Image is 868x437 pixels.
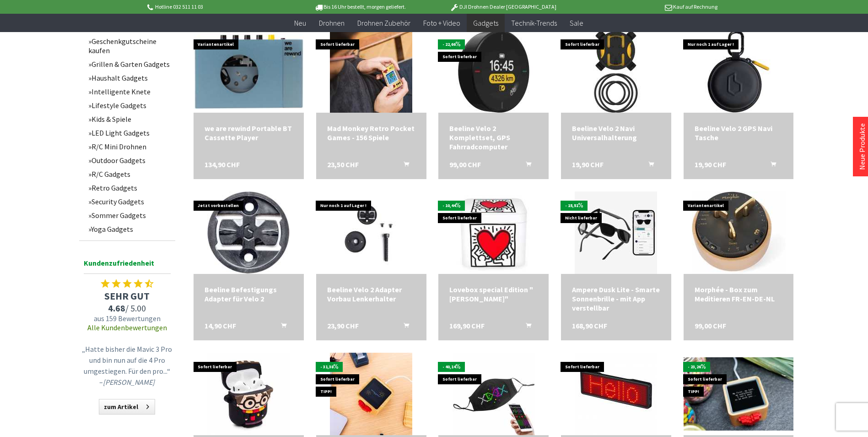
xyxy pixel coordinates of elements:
[205,160,240,169] span: 134,90 CHF
[84,126,175,140] a: LED Light Gadgets
[515,160,537,172] button: In den Warenkorb
[330,353,412,435] img: Lovebox Color & Photo
[84,85,175,98] a: Intelligente Knete
[575,30,657,113] img: Beeline Velo 2 Navi Universalhalterung
[84,153,175,167] a: Outdoor Gadgets
[84,57,175,71] a: Grillen & Garten Gadgets
[294,18,306,27] span: Neu
[760,160,782,172] button: In den Warenkorb
[515,321,537,333] button: In den Warenkorb
[431,1,574,12] p: DJI Drohnen Dealer [GEOGRAPHIC_DATA]
[84,34,175,57] a: Geschenkgutscheine kaufen
[207,191,290,274] img: Beeline Befestigungs Adapter für Velo 2
[84,112,175,126] a: Kids & Spiele
[205,285,293,303] div: Beeline Befestigungs Adapter für Velo 2
[84,208,175,222] a: Sommer Gadgets
[84,140,175,153] a: R/C Mini Drohnen
[453,353,535,435] img: LED - Gesichtsmaske / Mundschutz
[449,285,538,303] a: Lovebox special Edition "[PERSON_NAME]" 169,90 CHF In den Warenkorb
[79,302,175,314] span: / 5.00
[449,124,538,151] div: Beeline Velo 2 Komplettset, GPS Fahrradcomputer
[84,195,175,208] a: Security Gadgets
[695,160,726,169] span: 19,90 CHF
[327,285,415,303] div: Beeline Velo 2 Adapter Vorbau Lenkerhalter
[79,314,175,323] span: aus 159 Bewertungen
[697,30,780,113] img: Beeline Velo 2 GPS Navi Tasche
[449,124,538,151] a: Beeline Velo 2 Komplettset, GPS Fahrradcomputer 99,00 CHF In den Warenkorb
[570,18,583,27] span: Sale
[575,191,657,274] img: Ampere Dusk Lite - Smarte Sonnenbrille - mit App verstellbar
[449,160,481,169] span: 99,00 CHF
[84,222,175,236] a: Yoga Gadgets
[330,191,412,274] img: Beeline Velo 2 Adapter Vorbau Lenkerhalter
[330,30,412,113] img: Mad Monkey Retro Pocket Games - 156 Spiele
[572,321,607,330] span: 168,90 CHF
[637,160,659,172] button: In den Warenkorb
[289,1,431,12] p: Bis 16 Uhr bestellt, morgen geliefert.
[84,257,171,274] span: Kundenzufriedenheit
[695,124,783,142] div: Beeline Velo 2 GPS Navi Tasche
[205,285,293,303] a: Beeline Befestigungs Adapter für Velo 2 14,90 CHF In den Warenkorb
[327,160,359,169] span: 23,50 CHF
[84,167,175,181] a: R/C Gadgets
[563,14,590,33] a: Sale
[467,14,505,33] a: Gadgets
[695,285,783,303] a: Morphée - Box zum Meditieren FR-EN-DE-NL 99,00 CHF
[695,285,783,303] div: Morphée - Box zum Meditieren FR-EN-DE-NL
[393,321,415,333] button: In den Warenkorb
[288,14,313,33] a: Neu
[99,399,155,415] a: zum Artikel
[79,290,175,302] span: SEHR GUT
[572,124,660,142] div: Beeline Velo 2 Navi Universalhalterung
[692,191,786,274] img: Morphée - Box zum Meditieren FR-EN-DE-NL
[81,344,173,388] p: „Hatte bisher die Mavic 3 Pro und bin nun auf die 4 Pro umgestiegen. Für den pro...“ –
[857,123,867,170] a: Neue Produkte
[84,98,175,112] a: Lifestyle Gadgets
[449,285,538,303] div: Lovebox special Edition "[PERSON_NAME]"
[417,14,467,33] a: Foto + Video
[449,321,485,330] span: 169,90 CHF
[103,377,155,387] em: [PERSON_NAME]
[505,14,563,33] a: Technik-Trends
[194,34,304,109] img: we are rewind Portable BT Cassette Player
[572,285,660,312] div: Ampere Dusk Lite - Smarte Sonnenbrille - mit App verstellbar
[205,321,236,330] span: 14,90 CHF
[205,124,293,142] div: we are rewind Portable BT Cassette Player
[453,30,535,113] img: Beeline Velo 2 Komplettset, GPS Fahrradcomputer
[572,124,660,142] a: Beeline Velo 2 Navi Universalhalterung 19,90 CHF In den Warenkorb
[473,18,498,27] span: Gadgets
[453,191,535,274] img: Lovebox special Edition "Keith Haring"
[575,353,657,435] img: LED Namensschild Bluetooth, rot
[87,323,167,332] a: Alle Kundenbewertungen
[423,18,460,27] span: Foto + Video
[393,160,415,172] button: In den Warenkorb
[695,321,726,330] span: 99,00 CHF
[319,18,345,27] span: Drohnen
[351,14,417,33] a: Drohnen Zubehör
[313,14,351,33] a: Drohnen
[327,285,415,303] a: Beeline Velo 2 Adapter Vorbau Lenkerhalter 23,90 CHF In den Warenkorb
[511,18,557,27] span: Technik-Trends
[357,18,410,27] span: Drohnen Zubehör
[572,285,660,312] a: Ampere Dusk Lite - Smarte Sonnenbrille - mit App verstellbar 168,90 CHF
[146,1,289,12] p: Hotline 032 511 11 03
[572,160,604,169] span: 19,90 CHF
[327,124,415,142] div: Mad Monkey Retro Pocket Games - 156 Spiele
[84,71,175,85] a: Haushalt Gadgets
[327,124,415,142] a: Mad Monkey Retro Pocket Games - 156 Spiele 23,50 CHF In den Warenkorb
[270,321,292,333] button: In den Warenkorb
[207,353,290,435] img: PowerSquad - AirPods Case "Harry Potter"
[327,321,359,330] span: 23,90 CHF
[684,357,794,431] img: Geschenkbox LOVEBOX - Der welterste Liebesnachrichten Messenger
[108,302,125,314] span: 4.68
[84,181,175,195] a: Retro Gadgets
[575,1,717,12] p: Kauf auf Rechnung
[695,124,783,142] a: Beeline Velo 2 GPS Navi Tasche 19,90 CHF In den Warenkorb
[205,124,293,142] a: we are rewind Portable BT Cassette Player 134,90 CHF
